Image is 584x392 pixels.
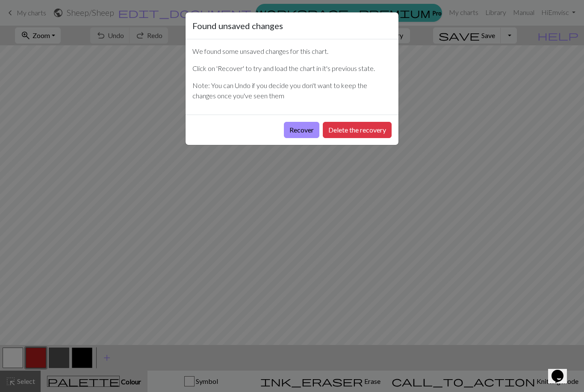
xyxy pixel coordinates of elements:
[323,122,392,138] button: Delete the recovery
[284,122,319,138] button: Recover
[192,46,392,56] p: We found some unsaved changes for this chart.
[548,358,575,383] iframe: chat widget
[192,63,392,74] p: Click on 'Recover' to try and load the chart in it's previous state.
[192,19,283,32] h5: Found unsaved changes
[192,80,392,101] p: Note: You can Undo if you decide you don't want to keep the changes once you've seen them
